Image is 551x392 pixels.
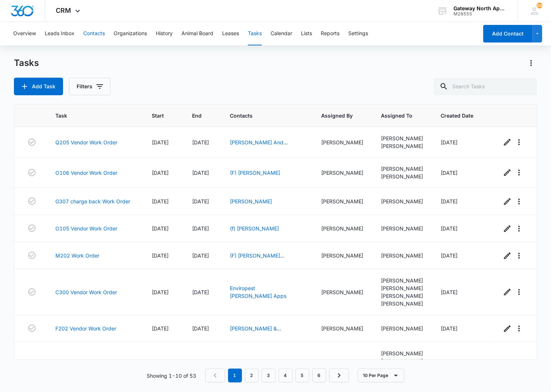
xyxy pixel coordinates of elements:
div: notifications count [537,3,543,8]
a: Page 5 [295,369,309,382]
a: [PERSON_NAME] Apps [230,293,287,299]
a: (F) [PERSON_NAME] ([PERSON_NAME]) [PERSON_NAME] & [PERSON_NAME] [230,252,285,282]
span: [DATE] [192,252,209,259]
a: [PERSON_NAME] And [PERSON_NAME] [230,139,288,153]
div: [PERSON_NAME] [381,165,423,173]
div: [PERSON_NAME] [381,277,423,284]
div: [PERSON_NAME] [381,173,423,180]
button: History [156,22,173,45]
span: Task [55,112,124,119]
span: End [192,112,202,119]
button: Contacts [83,22,105,45]
button: Reports [321,22,339,45]
button: Overview [13,22,36,45]
span: [DATE] [192,325,209,332]
div: [PERSON_NAME] [381,292,423,300]
a: Page 6 [312,369,326,382]
div: [PERSON_NAME] [321,252,363,259]
a: Next Page [329,369,349,382]
div: [PERSON_NAME] [381,325,423,332]
button: Leads Inbox [45,22,74,45]
div: [PERSON_NAME] [381,252,423,259]
span: [DATE] [441,289,458,295]
div: [PERSON_NAME] [381,134,423,142]
a: O106 Vendor Work Order [55,169,117,177]
div: account id [453,11,507,16]
div: [PERSON_NAME] [321,225,363,232]
a: O105 Vendor Work Order [55,225,117,232]
a: C300 Vendor Work Order [55,288,117,296]
span: [DATE] [192,289,209,295]
span: [DATE] [152,139,169,145]
button: Tasks [248,22,262,45]
span: [DATE] [152,198,169,204]
div: [PERSON_NAME] [381,197,423,205]
span: [DATE] [441,325,458,332]
div: [PERSON_NAME] [381,142,423,150]
div: [PERSON_NAME] [321,138,363,146]
div: [PERSON_NAME] [381,225,423,232]
button: Leases [222,22,239,45]
div: [PERSON_NAME] [321,197,363,205]
span: [DATE] [441,139,458,145]
a: Enviropest [230,285,256,291]
a: F202 Vendor Work Order [55,325,116,332]
span: Assigned By [321,112,353,119]
span: Assigned To [381,112,412,119]
button: Actions [525,57,537,69]
span: [DATE] [192,139,209,145]
span: [DATE] [152,289,169,295]
em: 1 [228,369,242,382]
a: (F) [PERSON_NAME] [230,170,280,176]
span: Contacts [230,112,293,119]
button: 10 Per Page [358,369,404,382]
span: 106 [537,3,543,8]
a: [PERSON_NAME] [230,198,272,204]
button: Settings [348,22,368,45]
div: [PERSON_NAME] [321,288,363,296]
div: [PERSON_NAME] [321,325,363,332]
span: [DATE] [441,198,458,204]
span: [DATE] [152,225,169,232]
button: Animal Board [181,22,213,45]
span: [DATE] [152,170,169,176]
span: [DATE] [441,170,458,176]
a: Q205 Vendor Work Order [55,138,117,146]
span: [DATE] [441,225,458,232]
button: Filters [69,78,110,95]
nav: Pagination [205,369,349,382]
a: Page 2 [245,369,259,382]
span: Created Date [441,112,473,119]
a: (f) [PERSON_NAME] [230,225,279,232]
span: [DATE] [192,170,209,176]
span: CRM [56,7,71,14]
span: [DATE] [192,198,209,204]
button: Add Contact [483,25,533,42]
span: [DATE] [152,325,169,332]
button: Add Task [14,78,63,95]
a: Page 4 [279,369,293,382]
button: Lists [301,22,312,45]
h1: Tasks [14,58,39,69]
a: [PERSON_NAME] & [PERSON_NAME] [230,325,282,339]
a: G307 charge back Work Order [55,197,130,205]
div: [PERSON_NAME] [381,357,423,365]
a: Page 3 [262,369,276,382]
span: [DATE] [192,225,209,232]
a: M202 Work Order [55,252,99,259]
div: [PERSON_NAME] [381,350,423,357]
span: Start [152,112,164,119]
button: Calendar [271,22,292,45]
span: [DATE] [441,252,458,259]
p: Showing 1-10 of 53 [147,372,196,380]
div: [PERSON_NAME] [381,284,423,292]
div: account name [453,5,507,11]
div: [PERSON_NAME] [321,169,363,177]
input: Search Tasks [434,78,537,95]
button: Organizations [114,22,147,45]
div: [PERSON_NAME] [381,300,423,307]
span: [DATE] [152,252,169,259]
